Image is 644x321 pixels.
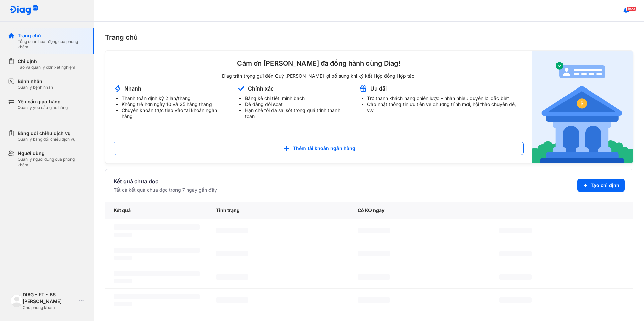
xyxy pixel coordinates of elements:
div: Chủ phòng khám [23,305,77,310]
button: Thêm tài khoản ngân hàng [114,142,524,155]
div: Chỉ định [18,58,75,65]
span: ‌ [114,248,200,253]
div: Quản lý bệnh nhân [18,85,53,90]
img: account-announcement [532,51,633,163]
li: Chuyển khoản trực tiếp vào tài khoản ngân hàng [122,107,229,119]
div: Quản lý người dùng của phòng khám [18,157,86,168]
div: Cảm ơn [PERSON_NAME] đã đồng hành cùng Diag! [114,59,524,68]
span: ‌ [499,251,532,256]
span: ‌ [358,251,390,256]
span: ‌ [216,228,248,233]
span: ‌ [114,294,200,299]
span: 1823 [626,6,636,11]
span: ‌ [114,224,200,230]
li: Dễ dàng đối soát [245,101,351,107]
span: ‌ [114,279,132,283]
li: Cập nhật thông tin ưu tiên về chương trình mới, hội thảo chuyên đề, v.v. [367,101,524,113]
span: ‌ [216,251,248,256]
li: Thanh toán định kỳ 2 lần/tháng [122,95,229,101]
span: ‌ [358,228,390,233]
span: ‌ [114,271,200,276]
span: ‌ [216,274,248,280]
div: Người dùng [18,150,86,157]
div: Tình trạng [208,202,350,219]
span: ‌ [358,274,390,280]
div: Diag trân trọng gửi đến Quý [PERSON_NAME] lợi bổ sung khi ký kết Hợp đồng Hợp tác: [114,73,524,79]
span: ‌ [499,274,532,280]
img: logo [9,5,38,16]
img: account-announcement [359,84,367,93]
div: Tất cả kết quả chưa đọc trong 7 ngày gần đây [114,187,217,193]
li: Bảng kê chi tiết, minh bạch [245,95,351,101]
li: Hạn chế tối đa sai sót trong quá trình thanh toán [245,107,351,119]
span: ‌ [216,297,248,303]
div: Nhanh [124,85,141,92]
img: account-announcement [237,84,245,93]
span: Tạo chỉ định [591,182,619,189]
span: ‌ [114,233,132,237]
div: Tổng quan hoạt động của phòng khám [18,39,86,50]
div: DIAG - FT - BS [PERSON_NAME] [23,291,77,305]
span: ‌ [499,297,532,303]
div: Kết quả [105,202,208,219]
div: Chính xác [248,85,274,92]
div: Kết quả chưa đọc [114,177,217,185]
li: Không trễ hơn ngày 10 và 25 hàng tháng [122,101,229,107]
button: Tạo chỉ định [577,179,625,192]
span: ‌ [358,297,390,303]
img: logo [11,295,23,307]
div: Tạo và quản lý đơn xét nghiệm [18,65,75,70]
div: Trang chủ [105,32,633,42]
span: ‌ [114,302,132,306]
li: Trở thành khách hàng chiến lược – nhận nhiều quyền lợi đặc biệt [367,95,524,101]
div: Bệnh nhân [18,78,53,85]
div: Trang chủ [18,32,86,39]
div: Yêu cầu giao hàng [18,98,68,105]
span: ‌ [114,256,132,260]
span: ‌ [499,228,532,233]
div: Có KQ ngày [350,202,491,219]
div: Ưu đãi [370,85,387,92]
img: account-announcement [114,84,122,93]
div: Bảng đối chiếu dịch vụ [18,130,75,137]
div: Quản lý yêu cầu giao hàng [18,105,68,110]
div: Quản lý bảng đối chiếu dịch vụ [18,137,75,142]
